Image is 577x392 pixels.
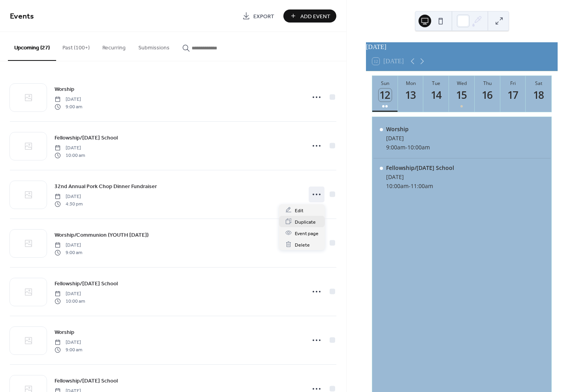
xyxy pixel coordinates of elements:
a: 32nd Annual Pork Chop Dinner Fundraiser [55,182,157,191]
a: Worship/Communion (YOUTH [DATE]) [55,230,149,239]
span: Fellowship/[DATE] School [55,134,118,142]
span: - [409,182,411,190]
button: Upcoming (27) [8,32,56,61]
span: 4:30 pm [55,200,83,207]
div: 16 [481,89,494,102]
button: Tue14 [423,76,449,112]
span: Worship/Communion (YOUTH [DATE]) [55,231,149,239]
div: Wed [451,80,472,87]
div: 12 [379,89,392,102]
button: Fri17 [500,76,526,112]
div: 14 [430,89,443,102]
span: Duplicate [295,218,316,226]
span: [DATE] [55,145,85,152]
div: [DATE] [386,134,430,142]
a: Worship [55,328,74,337]
div: 18 [532,89,545,102]
span: [DATE] [55,242,82,249]
span: 10:00am [407,143,430,151]
div: Fri [503,80,524,87]
button: Mon13 [398,76,424,112]
div: [DATE] [366,42,558,52]
span: 9:00 am [55,249,82,256]
span: 9:00 am [55,346,82,353]
span: Add Event [300,12,330,21]
div: 17 [507,89,520,102]
span: 10:00 am [55,152,85,159]
span: [DATE] [55,290,85,298]
a: Export [236,9,280,23]
span: Edit [295,206,304,215]
span: Fellowship/[DATE] School [55,280,118,288]
button: Sun12 [372,76,398,112]
span: 9:00am [386,143,405,151]
span: 11:00am [411,182,433,190]
span: Events [10,9,34,24]
div: Worship [386,125,430,133]
button: Sat18 [526,76,551,112]
div: Thu [477,80,498,87]
span: 9:00 am [55,103,82,110]
div: 15 [455,89,468,102]
span: Event page [295,229,319,237]
button: Add Event [283,9,336,23]
div: Mon [400,80,421,87]
div: [DATE] [386,173,454,181]
span: [DATE] [55,96,82,103]
div: 13 [404,89,417,102]
span: Worship [55,328,74,337]
a: Fellowship/[DATE] School [55,133,118,142]
div: Sun [375,80,396,87]
a: Worship [55,85,74,94]
a: Fellowship/[DATE] School [55,279,118,288]
span: 32nd Annual Pork Chop Dinner Fundraiser [55,183,157,191]
button: Thu16 [475,76,500,112]
span: 10:00am [386,182,409,190]
span: Delete [295,241,310,249]
div: Fellowship/[DATE] School [386,164,454,171]
span: [DATE] [55,193,83,200]
button: Recurring [96,32,132,60]
span: Export [253,12,274,21]
button: Wed15 [449,76,475,112]
span: 10:00 am [55,298,85,305]
a: Fellowship/[DATE] School [55,376,118,385]
span: Fellowship/[DATE] School [55,377,118,385]
button: Past (100+) [56,32,96,60]
span: Worship [55,85,74,94]
button: Submissions [132,32,176,60]
span: [DATE] [55,339,82,346]
div: Sat [528,80,549,87]
div: Tue [426,80,447,87]
span: - [405,143,407,151]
